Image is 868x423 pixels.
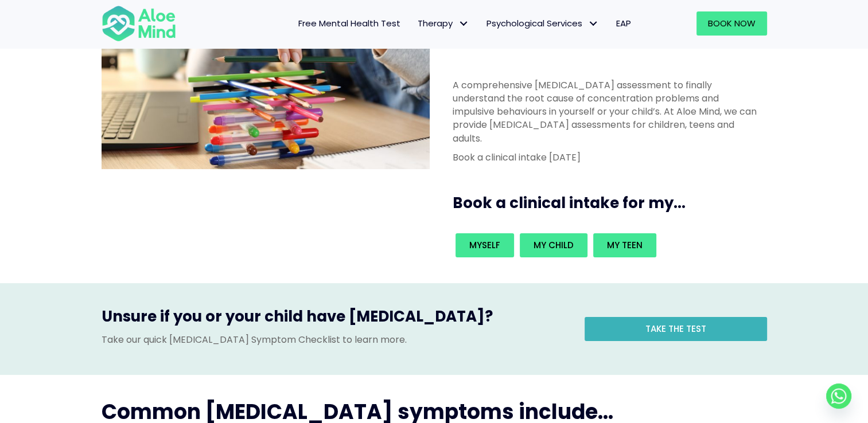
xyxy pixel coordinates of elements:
[608,11,640,36] a: EAP
[708,17,756,29] span: Book Now
[478,11,608,36] a: Psychological ServicesPsychological Services: submenu
[453,151,760,164] p: Book a clinical intake [DATE]
[469,239,500,251] span: Myself
[102,5,176,42] img: Aloe mind Logo
[593,233,656,257] a: My teen
[191,11,640,36] nav: Menu
[418,17,469,29] span: Therapy
[290,11,409,36] a: Free Mental Health Test
[826,383,851,409] a: Whatsapp
[607,239,643,251] span: My teen
[102,333,567,346] p: Take our quick [MEDICAL_DATA] Symptom Checklist to learn more.
[453,230,760,260] div: Book an intake for my...
[409,11,478,36] a: TherapyTherapy: submenu
[616,17,631,29] span: EAP
[520,233,587,257] a: My child
[453,193,772,213] h3: Book a clinical intake for my...
[456,15,472,32] span: Therapy: submenu
[102,306,567,332] h3: Unsure if you or your child have [MEDICAL_DATA]?
[453,79,760,145] p: A comprehensive [MEDICAL_DATA] assessment to finally understand the root cause of concentration p...
[456,233,514,257] a: Myself
[298,17,400,29] span: Free Mental Health Test
[585,15,602,32] span: Psychological Services: submenu
[585,317,767,341] a: Take the test
[534,239,574,251] span: My child
[645,323,706,335] span: Take the test
[486,17,599,29] span: Psychological Services
[696,11,767,36] a: Book Now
